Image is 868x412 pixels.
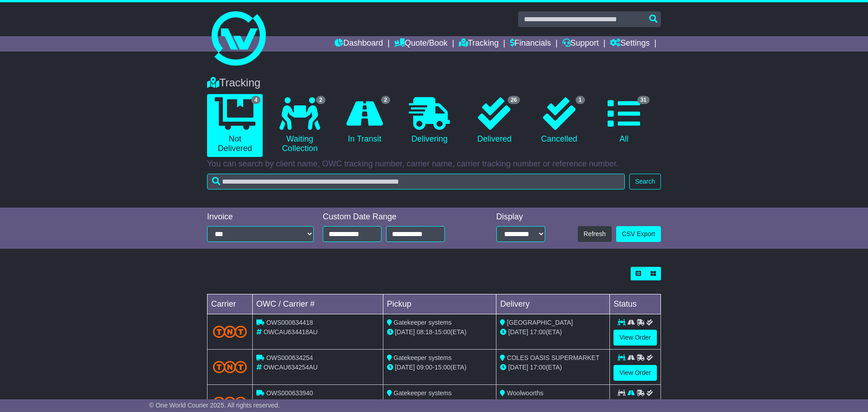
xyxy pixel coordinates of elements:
img: TNT_Domestic.png [213,361,247,373]
div: - (ETA) [387,327,493,337]
a: Support [562,36,599,52]
span: 31 [637,96,650,104]
span: 17:00 [530,364,546,371]
a: 1 Cancelled [531,94,587,147]
div: (ETA) [500,327,606,337]
button: Search [629,174,661,189]
span: [GEOGRAPHIC_DATA] [507,319,573,326]
span: Gatekeeper systems [394,354,452,361]
a: Tracking [459,36,499,52]
a: CSV Export [616,226,661,242]
span: 09:00 [417,364,433,371]
td: Pickup [383,294,496,314]
img: TNT_Domestic.png [213,397,247,409]
div: Tracking [203,76,665,90]
span: [DATE] [395,328,415,336]
td: Status [610,294,661,314]
span: [DATE] [395,364,415,371]
span: 15:00 [434,328,450,336]
div: Custom Date Range [323,212,468,222]
a: 2 In Transit [337,94,392,147]
td: Delivery [496,294,610,314]
a: 26 Delivered [467,94,522,147]
span: OWS000634254 [266,354,313,361]
span: OWS000633940 [266,389,313,397]
td: OWC / Carrier # [253,294,383,314]
div: - (ETA) [387,398,493,407]
span: 2 [316,96,325,104]
a: View Order [613,365,657,381]
span: 15:00 [434,364,450,371]
a: Delivering [401,94,457,147]
span: OWCAU634418AU [264,328,318,336]
a: Financials [510,36,551,52]
a: 2 Waiting Collection [272,94,327,157]
span: 26 [508,96,520,104]
span: 1 [576,96,585,104]
div: Invoice [207,212,314,222]
div: Display [496,212,545,222]
span: COLES OASIS SUPERMARKET [507,354,599,361]
img: TNT_Domestic.png [213,326,247,338]
span: 17:00 [530,328,546,336]
span: Woolwoorths [GEOGRAPHIC_DATA] [500,389,566,406]
span: OWS000634418 [266,319,313,326]
span: 4 [251,96,261,104]
span: [DATE] [508,328,528,336]
button: Refresh [578,226,612,242]
a: Quote/Book [394,36,448,52]
span: Gatekeeper systems [394,319,452,326]
a: View Order [613,330,657,346]
span: 2 [381,96,391,104]
span: [DATE] [508,364,528,371]
div: - (ETA) [387,363,493,372]
td: Carrier [208,294,253,314]
span: Gatekeeper systems [394,389,452,397]
a: 4 Not Delivered [207,94,263,157]
a: Dashboard [335,36,383,52]
span: OWCAU634254AU [264,364,318,371]
span: © One World Courier 2025. All rights reserved. [149,402,280,409]
div: (ETA) [500,363,606,372]
a: Settings [610,36,650,52]
a: 31 All [596,94,652,147]
p: You can search by client name, OWC tracking number, carrier name, carrier tracking number or refe... [207,159,661,169]
span: 08:18 [417,328,433,336]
